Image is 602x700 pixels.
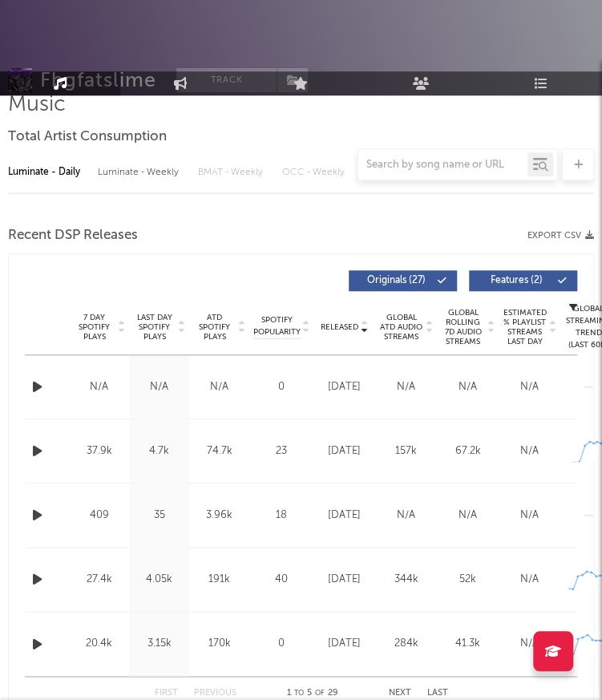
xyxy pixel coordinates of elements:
div: 0 [253,379,309,395]
span: Last Day Spotify Plays [133,313,176,342]
div: [DATE] [317,379,371,395]
div: Fbgfatslime [40,68,156,92]
div: 191k [193,572,245,588]
div: 3.96k [193,508,245,524]
div: N/A [503,443,556,459]
span: Music [8,95,66,115]
div: N/A [379,508,433,524]
div: 23 [253,443,309,459]
button: Last [427,688,448,697]
button: Previous [194,688,236,697]
button: First [155,688,178,697]
span: ATD Spotify Plays [193,313,236,342]
span: Recent DSP Releases [8,226,138,245]
div: [DATE] [317,443,371,459]
div: 37.9k [73,443,125,459]
div: 3.15k [133,636,185,652]
span: Estimated % Playlist Streams Last Day [503,308,547,346]
button: Next [389,688,411,697]
div: N/A [193,379,245,395]
div: 409 [73,508,125,524]
input: Search by song name or URL [358,159,527,172]
div: 41.3k [441,636,495,652]
div: N/A [503,636,556,652]
div: 18 [253,508,309,524]
div: 157k [379,443,433,459]
span: Global ATD Audio Streams [379,313,423,342]
div: N/A [503,508,556,524]
span: Total Artist Consumption [8,127,167,147]
span: of [315,689,325,696]
div: [DATE] [317,508,371,524]
div: 0 [253,636,309,652]
div: [DATE] [317,636,371,652]
span: Features ( 2 ) [479,276,553,285]
div: 67.2k [441,443,495,459]
div: 52k [441,572,495,588]
span: Originals ( 27 ) [359,276,433,285]
div: N/A [503,572,556,588]
button: Features(2) [469,270,577,291]
span: Global Rolling 7D Audio Streams [441,308,485,346]
div: 40 [253,572,309,588]
span: Spotify Popularity [253,314,301,338]
span: to [294,689,304,696]
div: 20.4k [73,636,125,652]
div: N/A [441,508,495,524]
div: [DATE] [317,572,371,588]
div: N/A [441,379,495,395]
div: N/A [73,379,125,395]
div: 284k [379,636,433,652]
button: Originals(27) [349,270,457,291]
div: 4.7k [133,443,185,459]
div: 4.05k [133,572,185,588]
div: 344k [379,572,433,588]
button: Export CSV [527,231,594,241]
div: N/A [503,379,556,395]
div: N/A [133,379,185,395]
div: 170k [193,636,245,652]
div: 74.7k [193,443,245,459]
div: N/A [379,379,433,395]
div: 27.4k [73,572,125,588]
span: 7 Day Spotify Plays [73,313,115,342]
div: 35 [133,508,185,524]
button: Track [176,68,277,92]
span: Released [321,322,358,332]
